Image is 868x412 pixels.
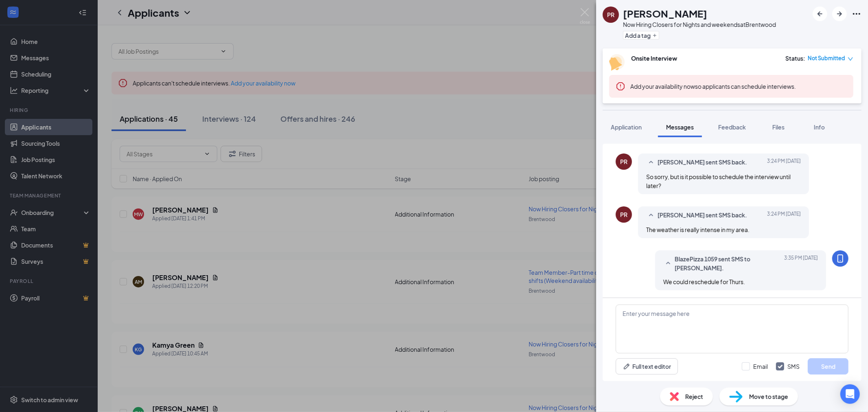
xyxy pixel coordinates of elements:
[616,81,625,91] svg: Error
[767,210,801,220] span: [DATE] 3:24 PM
[767,158,801,167] span: [DATE] 3:24 PM
[620,210,627,219] div: PR
[658,210,747,220] span: [PERSON_NAME] sent SMS back.
[646,226,750,233] span: The weather is really intense in my area.
[620,158,627,166] div: PR
[623,362,631,370] svg: Pen
[623,7,707,20] h1: [PERSON_NAME]
[663,259,673,268] svg: SmallChevronUp
[630,82,695,90] button: Add your availability now
[772,123,785,131] span: Files
[646,158,656,167] svg: SmallChevronUp
[611,123,642,131] span: Application
[666,123,694,131] span: Messages
[646,173,791,189] span: So sorry, but is it possible to schedule the interview until later?
[630,83,796,90] span: so applicants can schedule interviews.
[675,254,781,272] span: BlazePizza 1059 sent SMS to [PERSON_NAME].
[631,55,677,62] b: Onsite Interview
[646,210,656,220] svg: SmallChevronUp
[784,254,818,272] span: [DATE] 3:35 PM
[623,31,659,39] button: PlusAdd a tag
[718,123,746,131] span: Feedback
[663,278,745,285] span: We could reschedule for Thurs.
[623,20,776,28] div: Now Hiring Closers for Nights and weekends at Brentwood
[815,9,825,19] svg: ArrowLeftNew
[813,7,827,21] button: ArrowLeftNew
[835,254,845,263] svg: MobileSms
[808,54,845,62] span: Not Submitted
[840,384,860,404] div: Open Intercom Messenger
[658,158,747,167] span: [PERSON_NAME] sent SMS back.
[652,33,657,38] svg: Plus
[616,358,678,375] button: Full text editorPen
[835,9,844,19] svg: ArrowRight
[785,54,805,62] div: Status :
[852,9,861,19] svg: Ellipses
[848,56,853,62] span: down
[685,392,703,401] span: Reject
[607,11,614,19] div: PR
[832,7,847,21] button: ArrowRight
[814,123,825,131] span: Info
[749,392,788,401] span: Move to stage
[808,358,848,375] button: Send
